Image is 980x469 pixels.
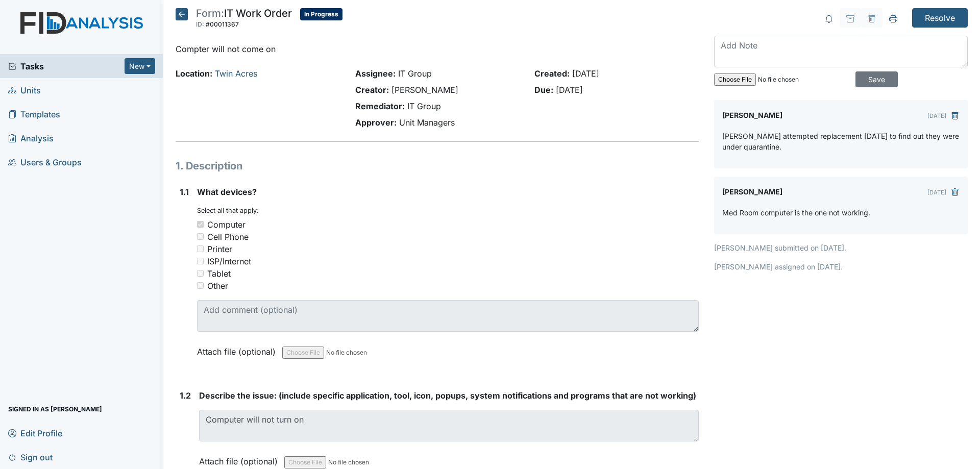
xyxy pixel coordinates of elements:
[8,60,125,72] a: Tasks
[197,187,257,197] span: What devices?
[196,7,224,19] span: Form:
[534,68,570,79] strong: Created:
[927,189,946,196] small: [DATE]
[197,207,259,214] small: Select all that apply:
[176,43,699,55] p: Compter will not come on
[8,106,60,122] span: Templates
[180,389,191,402] label: 1.2
[180,186,189,198] label: 1.1
[300,8,342,20] span: In Progress
[207,218,246,231] div: Computer
[722,185,782,199] label: [PERSON_NAME]
[722,207,870,218] p: Med Room computer is the one not working.
[207,255,251,267] div: ISP/Internet
[355,117,397,128] strong: Approver:
[199,390,696,401] span: Describe the issue: (include specific application, tool, icon, popups, system notifications and p...
[8,401,102,417] span: Signed in as [PERSON_NAME]
[176,158,699,174] h1: 1. Description
[407,101,441,111] span: IT Group
[714,242,968,253] p: [PERSON_NAME] submitted on [DATE].
[722,131,960,152] p: [PERSON_NAME] attempted replacement [DATE] to find out they were under quarantine.
[8,449,53,465] span: Sign out
[215,68,257,79] a: Twin Acres
[355,101,405,111] strong: Remediator:
[8,130,54,146] span: Analysis
[199,410,699,441] textarea: Computer will not turn on
[355,85,389,95] strong: Creator:
[207,267,231,280] div: Tablet
[8,82,41,98] span: Units
[912,8,968,28] input: Resolve
[176,68,212,79] strong: Location:
[207,280,228,292] div: Other
[207,243,232,255] div: Printer
[398,68,432,79] span: IT Group
[125,58,155,74] button: New
[197,245,204,252] input: Printer
[572,68,599,79] span: [DATE]
[399,117,455,128] span: Unit Managers
[206,20,239,28] span: #00011367
[197,340,280,358] label: Attach file (optional)
[197,258,204,264] input: ISP/Internet
[197,282,204,289] input: Other
[556,85,583,95] span: [DATE]
[355,68,396,79] strong: Assignee:
[196,20,204,28] span: ID:
[8,154,82,170] span: Users & Groups
[855,71,898,87] input: Save
[197,270,204,277] input: Tablet
[714,261,968,272] p: [PERSON_NAME] assigned on [DATE].
[199,450,282,467] label: Attach file (optional)
[196,8,292,31] div: IT Work Order
[927,112,946,119] small: [DATE]
[534,85,553,95] strong: Due:
[8,425,62,441] span: Edit Profile
[197,233,204,240] input: Cell Phone
[207,231,249,243] div: Cell Phone
[722,108,782,122] label: [PERSON_NAME]
[197,221,204,228] input: Computer
[391,85,458,95] span: [PERSON_NAME]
